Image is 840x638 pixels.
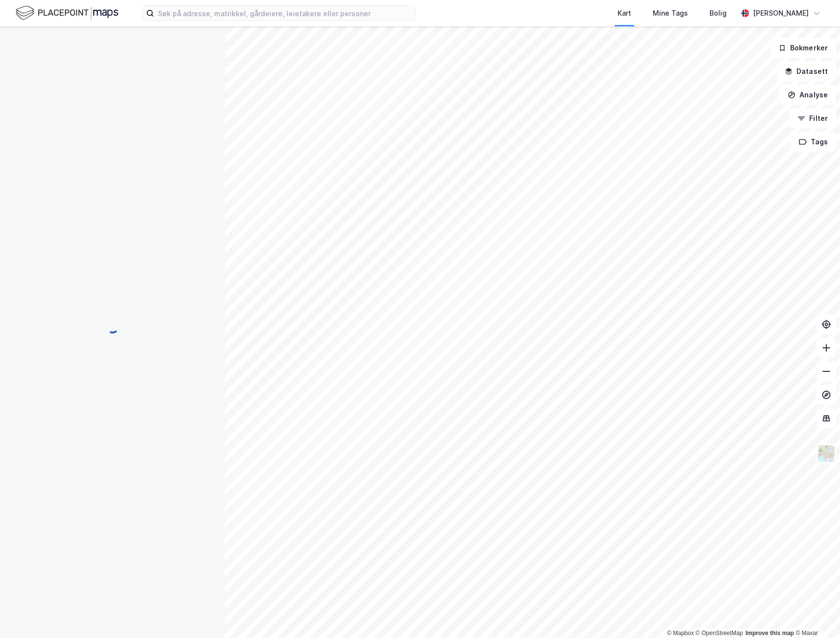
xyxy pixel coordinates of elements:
[779,85,836,105] button: Analyse
[776,62,836,81] button: Datasett
[154,6,415,21] input: Søk på adresse, matrikkel, gårdeiere, leietakere eller personer
[667,630,694,637] a: Mapbox
[16,4,118,22] img: logo.f888ab2527a4732fd821a326f86c7f29.svg
[791,132,836,152] button: Tags
[696,630,743,637] a: OpenStreetMap
[791,591,840,638] div: Kontrollprogram for chat
[618,7,631,19] div: Kart
[791,591,840,638] iframe: Chat Widget
[770,38,836,58] button: Bokmerker
[709,7,727,19] div: Bolig
[105,319,120,334] img: spinner.a6d8c91a73a9ac5275cf975e30b51cfb.svg
[653,7,688,19] div: Mine Tags
[753,7,809,19] div: [PERSON_NAME]
[746,630,794,637] a: Improve this map
[789,109,836,128] button: Filter
[817,444,836,463] img: Z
